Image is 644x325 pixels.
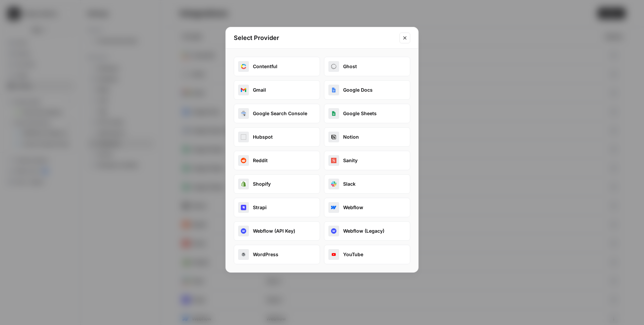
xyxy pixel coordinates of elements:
[234,198,320,217] button: strapiStrapi
[241,64,246,69] img: contentful
[241,205,246,210] img: strapi
[234,245,320,264] button: wordpressWordPress
[324,198,410,217] button: webflow_oauthWebflow
[331,134,336,140] img: notion
[324,127,410,147] button: notionNotion
[234,151,320,170] button: redditReddit
[331,87,336,93] img: google_docs
[331,181,336,187] img: slack
[324,104,410,123] button: google_sheetsGoogle Sheets
[324,57,410,76] button: ghostGhost
[241,134,246,140] img: hubspot
[234,221,320,241] button: webflow_v2Webflow (API Key)
[234,80,320,100] button: gmailGmail
[234,104,320,123] button: google_search_consoleGoogle Search Console
[331,111,336,116] img: google_sheets
[241,181,246,187] img: shopify
[234,127,320,147] button: hubspotHubspot
[241,252,246,257] img: wordpress
[324,174,410,194] button: slackSlack
[241,228,246,234] img: webflow_v2
[331,205,336,210] img: webflow_oauth
[234,57,320,76] button: contentfulContentful
[324,245,410,264] button: youtubeYouTube
[399,33,410,43] button: Close modal
[324,221,410,241] button: webflowWebflow (Legacy)
[241,87,246,93] img: gmail
[324,80,410,100] button: google_docsGoogle Docs
[331,252,336,257] img: youtube
[324,151,410,170] button: sanitySanity
[331,228,336,234] img: webflow
[234,174,320,194] button: shopifyShopify
[331,158,336,163] img: sanity
[331,64,336,69] img: ghost
[234,33,395,43] h2: Select Provider
[241,158,246,163] img: reddit
[241,111,246,116] img: google_search_console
